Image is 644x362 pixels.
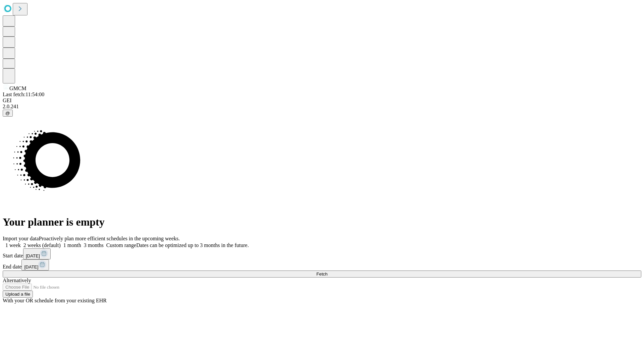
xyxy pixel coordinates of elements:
[3,110,13,117] button: @
[136,242,249,248] span: Dates can be optimized up to 3 months in the future.
[3,216,641,228] h1: Your planner is empty
[3,298,107,303] span: With your OR schedule from your existing EHR
[3,278,31,283] span: Alternatively
[3,248,641,259] div: Start date
[106,242,136,248] span: Custom range
[3,104,641,110] div: 2.0.241
[5,242,21,248] span: 1 week
[3,259,641,270] div: End date
[23,242,61,248] span: 2 weeks (default)
[24,264,38,269] span: [DATE]
[84,242,104,248] span: 3 months
[3,98,641,104] div: GEI
[5,111,10,116] span: @
[3,291,33,298] button: Upload a file
[3,236,39,241] span: Import your data
[63,242,81,248] span: 1 month
[39,236,180,241] span: Proactively plan more efficient schedules in the upcoming weeks.
[23,248,51,259] button: [DATE]
[3,92,44,97] span: Last fetch: 11:54:00
[3,270,641,278] button: Fetch
[21,259,49,270] button: [DATE]
[316,271,327,277] span: Fetch
[9,85,26,91] span: GMCM
[26,253,40,258] span: [DATE]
